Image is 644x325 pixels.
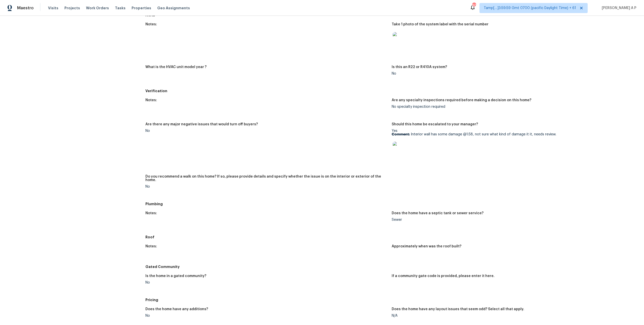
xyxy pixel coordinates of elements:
[392,307,524,311] h5: Does the home have any layout issues that seem odd? Select all that apply.
[392,133,410,136] b: Comment:
[17,6,34,11] span: Maestro
[145,123,258,126] h5: Are there any major negative issues that would turn off buyers?
[145,211,157,215] h5: Notes:
[392,314,634,317] div: N/A
[145,245,157,248] h5: Notes:
[145,88,638,93] h5: Verification
[392,133,634,136] p: Interior wall has some damage @1:58, not sure what kind of damage it it, needs review.
[392,129,634,161] div: Yes
[600,6,636,11] span: [PERSON_NAME] A P
[484,6,576,11] span: Tamp[…]3:59:59 Gmt 0700 (pacific Daylight Time) + 61
[145,185,388,188] div: No
[145,264,638,269] h5: Gated Community
[392,274,495,278] h5: If a community gate code is provided, please enter it here.
[145,281,388,284] div: No
[392,98,531,102] h5: Are any specialty inspections required before making a decision on this home?
[86,6,109,11] span: Work Orders
[145,274,206,278] h5: Is the home in a gated community?
[145,201,638,206] h5: Plumbing
[145,65,207,69] h5: What is the HVAC unit model year ?
[392,105,634,109] div: No specialty inspection required
[145,314,388,317] div: No
[145,307,208,311] h5: Does the home have any additions?
[392,245,461,248] h5: Approximately when was the roof built?
[472,3,476,8] div: 809
[64,6,80,11] span: Projects
[392,23,489,26] h5: Take 1 photo of the system label with the serial number
[145,297,638,302] h5: Pricing
[392,72,634,75] div: No
[392,211,484,215] h5: Does the home have a septic tank or sewer service?
[145,98,157,102] h5: Notes:
[145,175,388,182] h5: Do you recommend a walk on this home? If so, please provide details and specify whether the issue...
[392,218,634,222] div: Sewer
[145,235,638,240] h5: Roof
[132,6,151,11] span: Properties
[145,129,388,133] div: No
[157,6,190,11] span: Geo Assignments
[145,23,157,26] h5: Notes:
[115,6,126,10] span: Tasks
[392,65,447,69] h5: Is this an R22 or R410A system?
[48,6,58,11] span: Visits
[392,123,478,126] h5: Should this home be escalated to your manager?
